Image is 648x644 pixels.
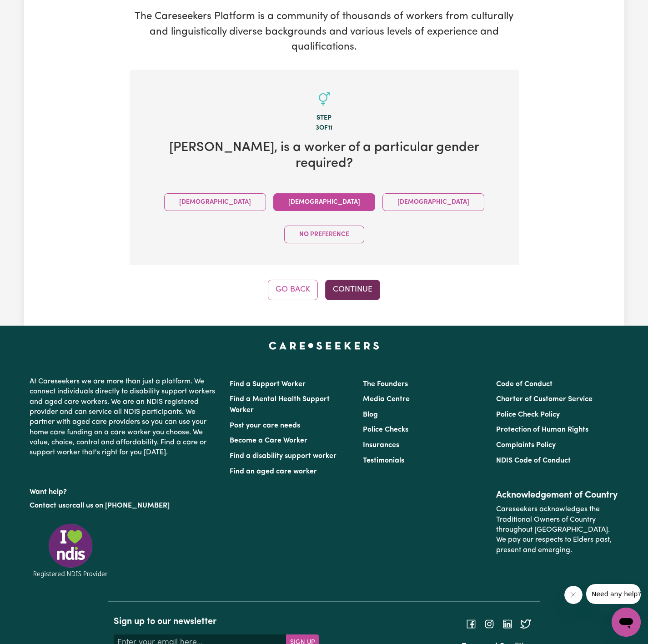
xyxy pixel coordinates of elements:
[230,437,307,444] a: Become a Care Worker
[230,381,306,388] a: Find a Support Worker
[273,193,375,211] button: [DEMOGRAPHIC_DATA]
[496,381,553,388] a: Code of Conduct
[382,193,484,211] button: [DEMOGRAPHIC_DATA]
[30,522,111,579] img: Registered NDIS provider
[230,422,300,429] a: Post your care needs
[144,140,504,171] h2: [PERSON_NAME] , is a worker of a particular gender required?
[284,226,364,243] button: No preference
[496,396,593,403] a: Charter of Customer Service
[268,280,318,300] button: Go Back
[496,442,556,449] a: Complaints Policy
[114,616,319,627] h2: Sign up to our newsletter
[30,497,219,514] p: or
[230,453,337,460] a: Find a disability support worker
[484,620,495,627] a: Follow Careseekers on Instagram
[496,411,560,418] a: Police Check Policy
[130,9,519,55] p: The Careseekers Platform is a community of thousands of workers from culturally and linguisticall...
[586,584,641,604] iframe: Message from company
[564,586,583,604] iframe: Close message
[30,502,65,509] a: Contact us
[5,6,55,14] span: Need any help?
[363,396,410,403] a: Media Centre
[496,490,618,501] h2: Acknowledgement of Country
[269,342,379,349] a: Careseekers home page
[164,193,266,211] button: [DEMOGRAPHIC_DATA]
[363,411,378,418] a: Blog
[144,113,504,123] div: Step
[363,381,408,388] a: The Founders
[30,483,219,497] p: Want help?
[502,620,513,627] a: Follow Careseekers on LinkedIn
[363,442,399,449] a: Insurances
[230,468,317,475] a: Find an aged care worker
[612,608,641,637] iframe: Button to launch messaging window
[520,620,531,627] a: Follow Careseekers on Twitter
[466,620,477,627] a: Follow Careseekers on Facebook
[496,501,618,559] p: Careseekers acknowledges the Traditional Owners of Country throughout [GEOGRAPHIC_DATA]. We pay o...
[30,373,219,462] p: At Careseekers we are more than just a platform. We connect individuals directly to disability su...
[325,280,380,300] button: Continue
[363,426,408,433] a: Police Checks
[496,457,571,464] a: NDIS Code of Conduct
[363,457,404,464] a: Testimonials
[496,426,588,433] a: Protection of Human Rights
[144,123,504,133] div: 3 of 11
[230,396,330,414] a: Find a Mental Health Support Worker
[72,502,170,509] a: call us on [PHONE_NUMBER]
